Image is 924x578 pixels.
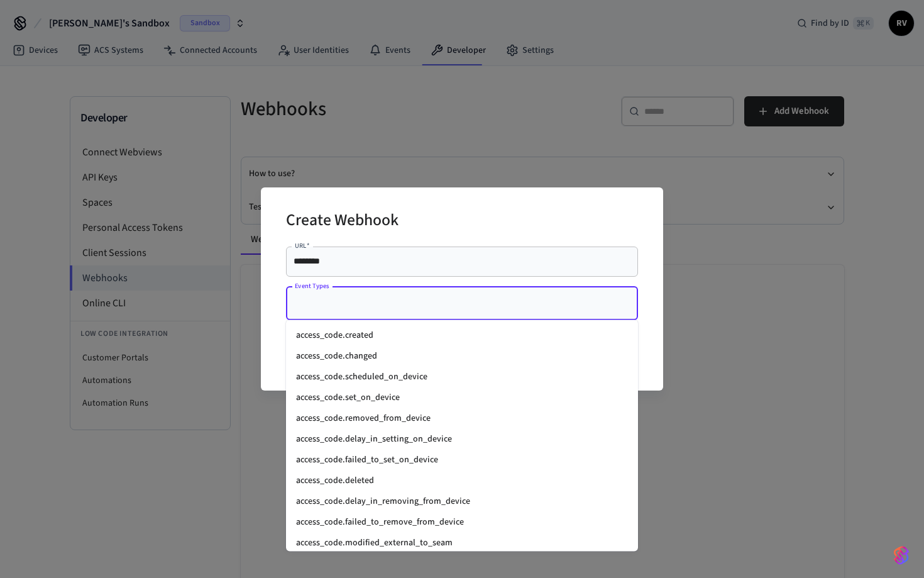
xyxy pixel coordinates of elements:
[286,450,638,470] li: access_code.failed_to_set_on_device
[894,545,909,565] img: SeamLogoGradient.69752ec5.svg
[295,281,329,291] label: Event Types
[286,429,638,450] li: access_code.delay_in_setting_on_device
[286,346,638,367] li: access_code.changed
[286,533,638,553] li: access_code.modified_external_to_seam
[286,203,399,241] h2: Create Webhook
[286,408,638,429] li: access_code.removed_from_device
[295,241,309,250] label: URL
[286,387,638,408] li: access_code.set_on_device
[286,367,638,387] li: access_code.scheduled_on_device
[286,325,638,346] li: access_code.created
[286,491,638,512] li: access_code.delay_in_removing_from_device
[286,512,638,533] li: access_code.failed_to_remove_from_device
[286,470,638,491] li: access_code.deleted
